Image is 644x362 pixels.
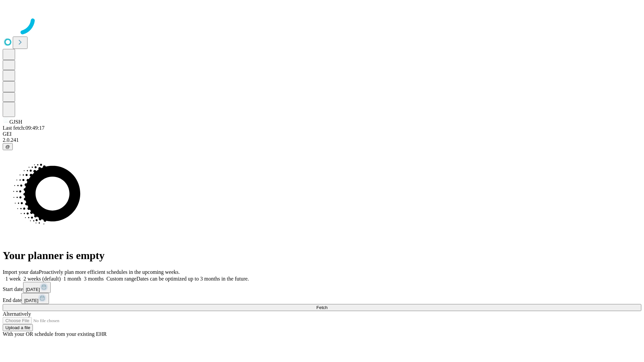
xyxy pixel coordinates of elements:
[3,293,641,304] div: End date
[137,276,249,282] span: Dates can be optimized up to 3 months in the future.
[3,331,107,337] span: With your OR schedule from your existing EHR
[21,293,49,304] button: [DATE]
[3,125,45,131] span: Last fetch: 09:49:17
[63,276,81,282] span: 1 month
[106,276,136,282] span: Custom range
[23,282,51,293] button: [DATE]
[23,276,61,282] span: 2 weeks (default)
[3,304,641,311] button: Fetch
[3,131,641,137] div: GEI
[5,276,21,282] span: 1 week
[9,119,22,125] span: GJSH
[3,137,641,143] div: 2.0.241
[24,298,38,303] span: [DATE]
[3,324,33,331] button: Upload a file
[5,144,10,149] span: @
[3,249,641,262] h1: Your planner is empty
[39,269,180,275] span: Proactively plan more efficient schedules in the upcoming weeks.
[3,269,39,275] span: Import your data
[26,287,40,292] span: [DATE]
[3,143,13,150] button: @
[84,276,104,282] span: 3 months
[3,282,641,293] div: Start date
[316,305,327,310] span: Fetch
[3,311,31,317] span: Alternatively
